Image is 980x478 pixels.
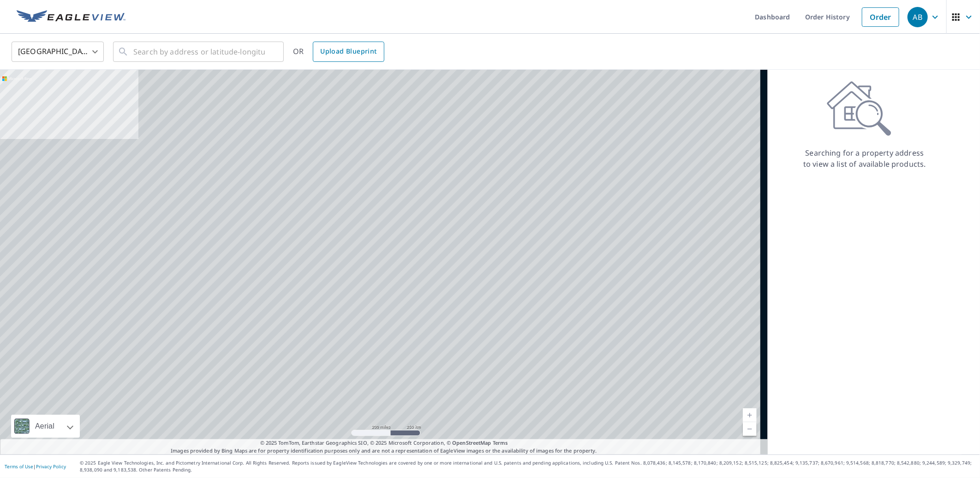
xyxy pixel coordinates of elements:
[260,439,508,447] span: © 2025 TomTom, Earthstar Geographics SIO, © 2025 Microsoft Corporation, ©
[11,415,80,438] div: Aerial
[743,422,757,436] a: Current Level 5, Zoom Out
[862,7,899,27] a: Order
[743,408,757,422] a: Current Level 5, Zoom In
[80,460,975,473] p: © 2025 Eagle View Technologies, Inc. and Pictometry International Corp. All Rights Reserved. Repo...
[12,39,104,65] div: [GEOGRAPHIC_DATA]
[133,39,265,65] input: Search by address or latitude-longitude
[293,42,384,62] div: OR
[36,463,66,470] a: Privacy Policy
[320,46,376,57] span: Upload Blueprint
[5,464,66,469] p: |
[452,439,491,446] a: OpenStreetMap
[17,10,125,24] img: EV Logo
[803,147,926,169] p: Searching for a property address to view a list of available products.
[5,463,33,470] a: Terms of Use
[32,415,57,438] div: Aerial
[313,42,384,62] a: Upload Blueprint
[908,7,928,27] div: AB
[493,439,508,446] a: Terms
